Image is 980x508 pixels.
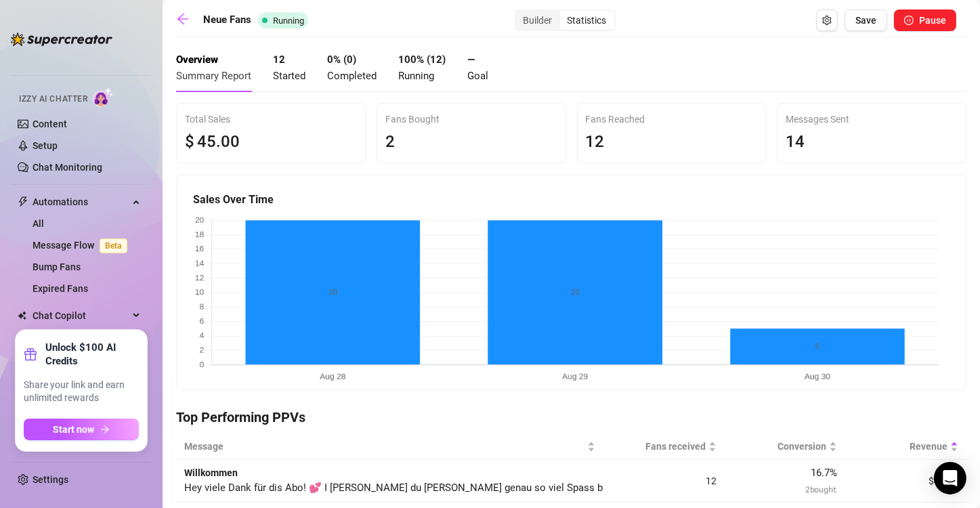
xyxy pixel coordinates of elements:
span: Beta [100,238,127,253]
span: Save [855,15,876,26]
div: Open Intercom Messenger [934,462,966,494]
span: gift [24,347,37,361]
a: Settings [33,474,68,485]
span: Izzy AI Chatter [19,93,87,106]
span: 2 [385,132,395,151]
a: Setup [33,140,58,151]
a: Message FlowBeta [33,240,133,251]
span: Automations [33,191,129,213]
a: arrow-left [176,12,196,28]
span: thunderbolt [18,196,28,207]
th: Message [176,433,603,460]
div: Statistics [560,11,614,30]
strong: Unlock $100 AI Credits [45,341,139,368]
span: Fans received [612,439,706,454]
h5: Sales Over Time [193,192,950,208]
span: Started [273,70,305,82]
span: 12 [586,132,605,151]
a: All [33,218,44,229]
strong: Overview [176,54,218,66]
th: Conversion [725,433,846,460]
span: Message [184,439,584,454]
span: 16.7 % [811,467,837,479]
button: Pause [894,9,956,31]
strong: Willkommen [184,467,238,478]
a: Bump Fans [33,261,81,272]
button: Open Exit Rules [816,9,838,31]
h4: Top Performing PPVs [176,408,966,427]
td: 12 [603,460,725,503]
a: Expired Fans [33,283,88,294]
th: Revenue [845,433,966,460]
span: Summary Report [176,70,251,82]
span: 14 [786,132,805,151]
span: Chat Copilot [33,305,129,326]
img: AI Chatter [93,87,114,107]
strong: 0 % ( 0 ) [327,54,356,66]
span: pause-circle [904,16,914,25]
span: Start now [54,424,95,435]
span: Revenue [853,439,947,454]
button: Save Flow [845,9,887,31]
span: arrow-right [100,425,110,434]
strong: 100 % ( 12 ) [398,54,446,66]
span: .00 [216,132,240,151]
strong: 12 [273,54,285,66]
td: $40.00 [845,460,966,503]
span: Share your link and earn unlimited rewards [24,379,139,405]
span: 2 bought [805,484,837,494]
span: setting [822,16,832,25]
div: Builder [516,11,560,30]
strong: — [467,54,475,66]
span: Running [398,70,434,82]
span: Conversion [733,439,827,454]
span: $ [185,129,194,155]
img: logo-BBDzfeDw.svg [11,33,112,46]
span: Goal [467,70,488,82]
div: Total Sales [185,112,357,127]
div: Messages Sent [786,112,958,127]
span: 45 [197,132,216,151]
span: arrow-left [176,12,190,26]
div: Fans Reached [586,112,758,127]
div: segmented control [515,9,616,31]
span: Pause [919,15,946,26]
span: Completed [327,70,377,82]
div: Fans Bought [385,112,557,127]
a: Content [33,119,67,129]
a: Chat Monitoring [33,162,102,173]
button: Start nowarrow-right [24,419,139,440]
strong: Neue Fans [203,14,251,26]
span: Running [273,16,304,26]
th: Fans received [603,433,725,460]
img: Chat Copilot [18,311,26,320]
